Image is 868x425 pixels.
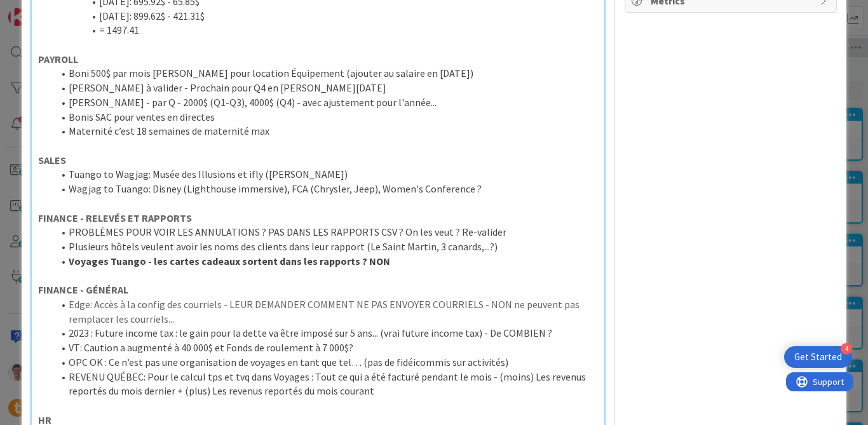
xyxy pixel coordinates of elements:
[53,182,598,196] li: Wagjag to Tuango: Disney (Lighthouse immersive), FCA (Chrysler, Jeep), Women's Conference ?
[53,341,598,355] li: VT: Caution a augmenté à 40 000$ et Fonds de roulement à 7 000$?
[69,298,581,325] span: Edge: Accès à la config des courriels - LEUR DEMANDER COMMENT NE PAS ENVOYER COURRIELS - NON ne p...
[53,66,598,81] li: Boni 500$ par mois [PERSON_NAME] pour location Équipement (ajouter au salaire en [DATE])
[38,212,192,224] strong: FINANCE - RELEVÉS ET RAPPORTS
[53,9,598,24] li: [DATE]: 899.62$ - 421.31$
[38,283,128,296] strong: FINANCE - GÉNÉRAL
[38,154,66,166] strong: SALES
[53,81,598,95] li: [PERSON_NAME] à valider - Prochain pour Q4 en [PERSON_NAME][DATE]
[841,343,852,354] div: 4
[53,239,598,254] li: Plusieurs hôtels veulent avoir les noms des clients dans leur rapport (Le Saint Martin, 3 canards...
[53,95,598,110] li: [PERSON_NAME] - par Q - 2000$ (Q1-Q3), 4000$ (Q4) - avec ajustement pour l'année...
[53,326,598,341] li: 2023 : Future income tax : le gain pour la dette va être imposé sur 5 ans... (vrai future income ...
[784,346,852,368] div: Open Get Started checklist, remaining modules: 4
[53,355,598,370] li: OPC OK : Ce n’est pas une organisation de voyages en tant que tel… (pas de fidéicommis sur activi...
[27,2,58,17] span: Support
[53,370,598,398] li: REVENU QUÉBEC: Pour le calcul tps et tvq dans Voyages : Tout ce qui a été facturé pendant le mois...
[53,167,598,182] li: Tuango to Wagjag: Musée des Illusions et ifly ([PERSON_NAME])
[794,351,842,363] div: Get Started
[53,124,598,138] li: Maternité c’est 18 semaines de maternité max
[53,225,598,239] li: PROBLÈMES POUR VOIR LES ANNULATIONS ? PAS DANS LES RAPPORTS CSV ? On les veut ? Re-valider
[38,53,78,65] strong: PAYROLL
[53,23,598,37] li: = 1497.41
[53,110,598,125] li: Bonis SAC pour ventes en directes
[69,255,390,267] strong: Voyages Tuango - les cartes cadeaux sortent dans les rapports ? NON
